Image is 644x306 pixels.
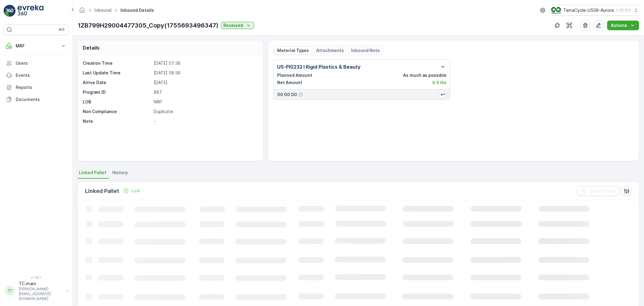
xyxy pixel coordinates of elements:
button: MRF [4,40,69,52]
p: Inbound Note [351,47,380,54]
div: TT [5,286,15,296]
button: Link [120,187,143,194]
p: Program ID [83,89,151,95]
p: TC.main [19,281,63,287]
p: [DATE] [154,80,257,86]
p: US-PI0232 I Rigid Plastics & Beauty [277,63,361,70]
p: Details [83,44,100,51]
p: LOB [83,99,151,105]
p: Users [16,60,66,66]
p: TerraCycle-US08-Aurora [563,7,614,13]
p: 00 00 00 [277,92,297,98]
img: logo_light-DOdMpM7g.png [18,5,43,17]
p: Arrive Date [83,80,151,86]
p: Linked Pallet [85,187,119,195]
span: Inbound Details [119,7,155,13]
button: TTTC.main[PERSON_NAME][EMAIL_ADDRESS][DOMAIN_NAME] [4,281,69,301]
p: ( -05:00 ) [616,8,631,13]
p: 887 [154,89,257,95]
p: Creation Time [83,60,151,66]
p: Note [83,118,151,124]
p: Material Types [277,47,309,54]
button: Actions [607,21,639,30]
button: Received [221,22,254,29]
img: image_ci7OI47.png [551,7,561,14]
a: Documents [4,93,69,106]
p: Link [131,188,140,194]
p: [PERSON_NAME][EMAIL_ADDRESS][DOMAIN_NAME] [19,287,63,301]
button: TerraCycle-US08-Aurora(-05:00) [551,5,639,16]
p: Net Amount [277,80,302,86]
a: Inbound [95,8,111,13]
p: Attachments [316,47,344,54]
div: Help Tooltip Icon [298,92,303,97]
p: ⌘B [59,27,65,32]
p: [DATE] 07:38 [154,60,257,66]
p: Clear Filters [590,188,616,194]
p: Actions [611,22,627,28]
a: Events [4,69,69,81]
p: - [154,118,257,124]
p: 6.9 lbs [432,80,447,86]
a: Users [4,57,69,69]
p: Documents [16,96,66,103]
p: As much as possible [403,72,447,78]
span: Linked Pallet [79,170,106,176]
p: NRP [154,99,257,105]
p: [DATE] 08:36 [154,70,257,76]
p: Non Compliance [83,109,151,115]
p: Events [16,72,66,78]
span: History [112,170,128,176]
p: MRF [16,43,57,49]
p: Reports [16,84,66,90]
span: v 1.48.1 [4,276,69,279]
p: 1ZB799H29004477305_Copy(1755693496347) [78,21,219,30]
p: Planned Amount [277,72,312,78]
a: Reports [4,81,69,93]
img: logo [4,5,16,17]
a: Homepage [79,9,85,14]
p: Last Update Time [83,70,151,76]
p: Duplicate [154,109,257,115]
button: Clear Filters [578,186,620,196]
p: Received [223,22,243,28]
